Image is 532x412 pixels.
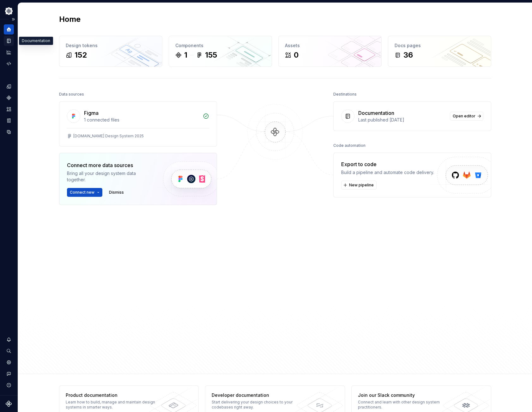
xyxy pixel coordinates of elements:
a: Storybook stories [4,115,14,126]
span: Open editor [453,114,475,119]
a: Components [4,93,14,103]
div: Developer documentation [212,392,304,398]
div: Documentation [358,109,394,117]
div: 1 [184,50,187,60]
a: Data sources [4,127,14,137]
a: Analytics [4,47,14,57]
div: [DOMAIN_NAME] Design System 2025 [73,134,144,139]
div: Export to code [341,160,434,168]
button: Contact support [4,369,14,379]
div: Code automation [333,141,366,150]
div: Join our Slack community [358,392,450,398]
img: 344848e3-ec3d-4aa0-b708-b8ed6430a7e0.png [5,7,13,15]
button: Notifications [4,334,14,345]
a: Assets [4,104,14,114]
div: Figma [84,109,99,117]
a: Design tokens152 [59,36,162,67]
div: 1 connected files [84,117,199,123]
div: Learn how to build, manage and maintain design systems in smarter ways. [66,400,158,410]
button: Dismiss [106,188,127,197]
span: Dismiss [109,190,124,195]
div: Destinations [333,90,357,99]
div: 155 [205,50,217,60]
span: New pipeline [349,183,374,188]
a: Documentation [4,36,14,46]
a: Settings [4,357,14,367]
div: 0 [294,50,299,60]
span: Connect new [70,190,94,195]
div: 36 [403,50,413,60]
button: Connect new [67,188,102,197]
a: Components1155 [169,36,272,67]
a: Docs pages36 [388,36,491,67]
button: New pipeline [341,181,377,190]
div: Connect more data sources [67,161,152,169]
div: Data sources [59,90,84,99]
div: Components [175,42,265,49]
div: Assets [285,42,375,49]
div: Connect and learn with other design system practitioners. [358,400,450,410]
a: Assets0 [278,36,382,67]
div: Design tokens [66,42,156,49]
button: Expand sidebar [9,15,18,24]
div: Product documentation [66,392,158,398]
div: Documentation [19,37,53,45]
button: Search ⌘K [4,346,14,356]
div: Start delivering your design choices to your codebases right away. [212,400,304,410]
div: 152 [75,50,87,60]
div: Bring all your design system data together. [67,170,152,183]
a: Code automation [4,59,14,69]
svg: Supernova Logo [6,401,12,407]
a: Figma1 connected files[DOMAIN_NAME] Design System 2025 [59,101,217,147]
a: Home [4,24,14,34]
div: Build a pipeline and automate code delivery. [341,169,434,176]
a: Open editor [450,112,483,121]
div: Last published [DATE] [358,117,446,123]
a: Design tokens [4,81,14,91]
div: Docs pages [395,42,485,49]
h2: Home [59,14,81,24]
